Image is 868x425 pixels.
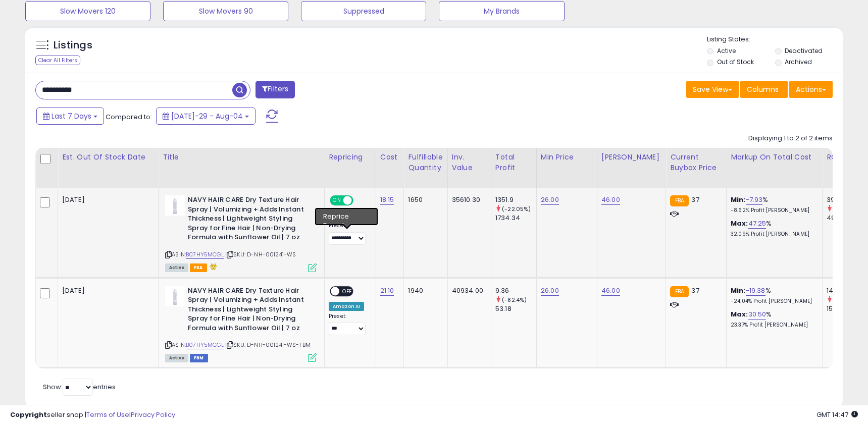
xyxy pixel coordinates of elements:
[163,1,288,21] button: Slow Movers 90
[131,410,175,419] a: Privacy Policy
[225,250,296,258] span: | SKU: D-NH-001241-WS
[495,152,532,173] div: Total Profit
[731,286,746,295] b: Min:
[717,58,754,66] label: Out of Stock
[731,286,814,305] div: %
[301,1,426,21] button: Suppressed
[439,1,564,21] button: My Brands
[740,81,788,98] button: Columns
[748,134,833,143] div: Displaying 1 to 2 of 2 items
[329,222,368,245] div: Preset:
[331,196,343,205] span: ON
[190,263,207,272] span: FBA
[731,309,748,319] b: Max:
[785,58,812,66] label: Archived
[731,207,814,214] p: -8.62% Profit [PERSON_NAME]
[816,410,858,419] span: 2025-08-12 14:47 GMT
[827,152,863,163] div: ROI
[670,195,689,206] small: FBA
[601,152,661,163] div: [PERSON_NAME]
[731,195,746,204] b: Min:
[452,286,483,295] div: 40934.00
[163,152,320,163] div: Title
[541,195,559,205] a: 26.00
[256,81,295,98] button: Filters
[352,196,368,205] span: OFF
[731,219,748,228] b: Max:
[171,111,243,121] span: [DATE]-29 - Aug-04
[165,286,317,361] div: ASIN:
[329,152,372,163] div: Repricing
[165,263,188,272] span: All listings currently available for purchase on Amazon
[408,152,443,173] div: Fulfillable Quantity
[747,84,779,94] span: Columns
[717,46,736,55] label: Active
[52,111,91,121] span: Last 7 Days
[186,250,224,259] a: B07HY5MCGL
[827,286,867,295] div: 14.79%
[748,219,767,229] a: 47.25
[408,286,439,295] div: 1940
[62,286,150,295] p: [DATE]
[225,341,311,349] span: | SKU: D-NH-001241-WS-FBM
[746,195,763,205] a: -7.93
[495,214,536,223] div: 1734.34
[691,195,699,204] span: 37
[207,263,218,270] i: hazardous material
[691,286,699,295] span: 37
[502,205,531,213] small: (-22.05%)
[785,46,823,55] label: Deactivated
[10,410,47,419] strong: Copyright
[731,195,814,214] div: %
[827,304,867,313] div: 15.75%
[156,108,256,125] button: [DATE]-29 - Aug-04
[670,152,722,173] div: Current Buybox Price
[495,304,536,313] div: 53.18
[601,195,620,205] a: 46.00
[686,81,739,98] button: Save View
[380,286,394,296] a: 21.10
[380,195,394,205] a: 18.15
[86,410,129,419] a: Terms of Use
[731,219,814,238] div: %
[495,195,536,204] div: 1351.9
[827,214,867,223] div: 49%
[165,195,317,271] div: ASIN:
[165,354,188,362] span: All listings currently available for purchase on Amazon
[329,302,364,311] div: Amazon AI
[731,231,814,238] p: 32.09% Profit [PERSON_NAME]
[731,310,814,329] div: %
[731,152,818,163] div: Markup on Total Cost
[670,286,689,297] small: FBA
[188,195,311,245] b: NAVY HAIR CARE Dry Texture Hair Spray | Volumizing + Adds Instant Thickness | Lightweight Styling...
[731,322,814,329] p: 23.37% Profit [PERSON_NAME]
[380,152,400,163] div: Cost
[789,81,833,98] button: Actions
[62,195,150,204] p: [DATE]
[601,286,620,296] a: 46.00
[452,195,483,204] div: 35610.30
[408,195,439,204] div: 1650
[165,195,185,216] img: 317t6gji6qL._SL40_.jpg
[188,286,311,336] b: NAVY HAIR CARE Dry Texture Hair Spray | Volumizing + Adds Instant Thickness | Lightweight Styling...
[339,287,355,295] span: OFF
[62,152,154,163] div: Est. Out Of Stock Date
[541,286,559,296] a: 26.00
[731,298,814,305] p: -24.04% Profit [PERSON_NAME]
[35,56,80,65] div: Clear All Filters
[186,341,224,349] a: B07HY5MCGL
[746,286,765,296] a: -19.38
[452,152,487,173] div: Inv. value
[25,1,150,21] button: Slow Movers 120
[165,286,185,306] img: 317t6gji6qL._SL40_.jpg
[36,108,104,125] button: Last 7 Days
[748,309,767,320] a: 30.50
[329,211,368,220] div: Amazon AI *
[10,410,175,420] div: seller snap | |
[190,354,208,362] span: FBM
[43,382,116,392] span: Show: entries
[541,152,593,163] div: Min Price
[727,148,823,188] th: The percentage added to the cost of goods (COGS) that forms the calculator for Min & Max prices.
[54,38,92,52] h5: Listings
[707,35,843,44] p: Listing States:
